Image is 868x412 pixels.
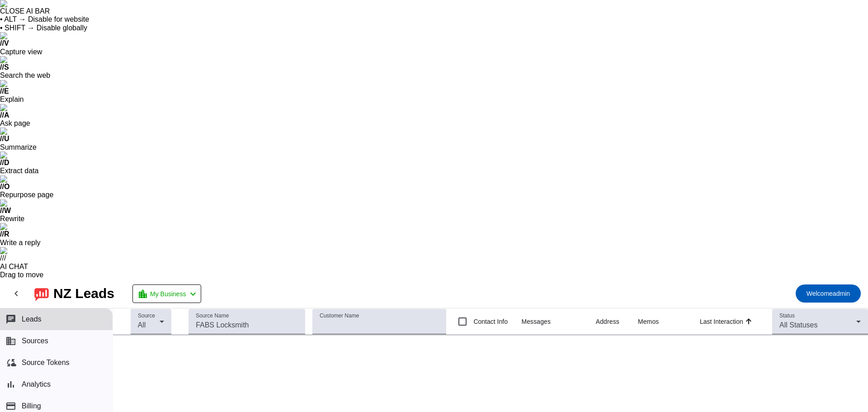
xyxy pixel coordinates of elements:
span: Analytics [22,380,51,388]
span: Source Tokens [22,359,70,367]
span: Leads [22,315,42,323]
input: FABS Locksmith [196,320,298,331]
span: Billing [22,402,41,410]
span: admin [807,287,850,300]
div: Last Interaction [700,317,743,326]
button: Welcomeadmin [796,284,861,303]
span: My Business [150,288,186,300]
span: Sources [22,337,48,345]
button: My Business [132,284,201,303]
mat-icon: chat [5,314,16,325]
mat-label: Source [138,313,155,319]
img: logo [34,286,49,301]
th: Messages [521,308,595,335]
span: Welcome [807,290,833,297]
label: Contact Info [472,317,508,326]
mat-icon: location_city [137,289,148,299]
div: NZ Leads [53,287,114,300]
th: Memos [638,308,700,335]
span: All [138,321,146,329]
mat-label: Status [779,313,795,319]
mat-label: Customer Name [320,313,359,319]
th: Address [596,308,638,335]
mat-icon: chevron_left [11,288,22,299]
mat-icon: payment [5,401,16,412]
mat-icon: chevron_left [188,289,198,299]
span: All Statuses [779,321,817,329]
mat-icon: business [5,336,16,346]
mat-icon: bar_chart [5,379,16,390]
mat-label: Source Name [196,313,229,319]
mat-icon: cloud_sync [5,357,16,368]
